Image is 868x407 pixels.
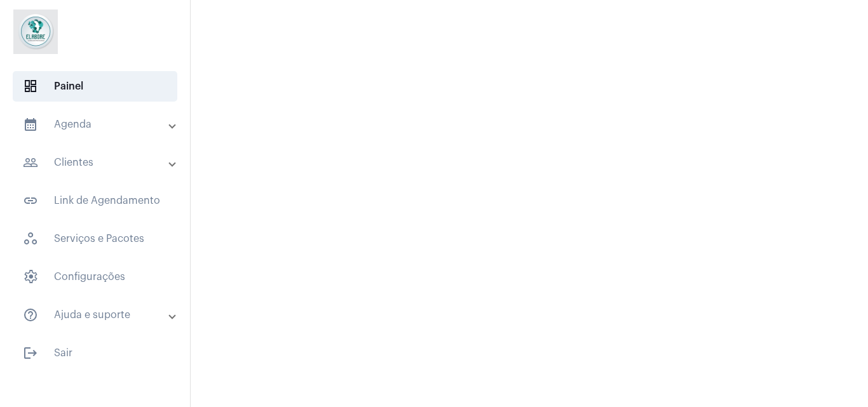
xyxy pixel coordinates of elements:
mat-icon: sidenav icon [23,193,38,208]
span: sidenav icon [23,79,38,94]
mat-panel-title: Agenda [23,117,170,132]
img: 4c6856f8-84c7-1050-da6c-cc5081a5dbaf.jpg [10,6,61,57]
mat-icon: sidenav icon [23,117,38,132]
mat-expansion-panel-header: sidenav iconAgenda [8,109,190,140]
span: Serviços e Pacotes [13,224,177,254]
mat-expansion-panel-header: sidenav iconClientes [8,147,190,178]
mat-panel-title: Clientes [23,155,170,170]
mat-icon: sidenav icon [23,345,38,361]
span: Sair [13,338,177,368]
mat-icon: sidenav icon [23,155,38,170]
span: sidenav icon [23,231,38,246]
span: Configurações [13,262,177,292]
span: sidenav icon [23,269,38,284]
mat-expansion-panel-header: sidenav iconAjuda e suporte [8,300,190,330]
mat-panel-title: Ajuda e suporte [23,307,170,323]
mat-icon: sidenav icon [23,307,38,323]
span: Link de Agendamento [13,185,177,216]
span: Painel [13,71,177,102]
